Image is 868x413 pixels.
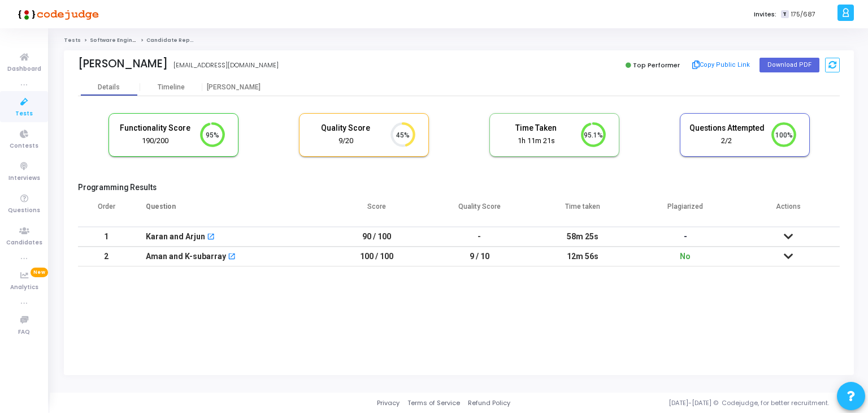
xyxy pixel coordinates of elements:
[31,268,48,277] span: New
[78,195,134,227] th: Order
[308,136,384,147] div: 9/20
[498,123,574,133] h5: Time Taken
[759,58,819,72] button: Download PDF
[202,83,264,92] div: [PERSON_NAME]
[791,10,815,19] span: 175/687
[64,37,81,44] a: Tests
[10,141,38,151] span: Contests
[228,253,236,261] mat-icon: open_in_new
[689,123,765,133] h5: Questions Attempted
[18,328,30,337] span: FAQ
[64,37,854,44] nav: breadcrumb
[325,247,428,266] td: 100 / 100
[377,398,400,408] a: Privacy
[7,64,41,74] span: Dashboard
[531,247,633,266] td: 12m 56s
[689,57,754,74] button: Copy Public Link
[78,227,134,247] td: 1
[90,37,142,44] a: Software Engineer
[173,61,279,70] div: [EMAIL_ADDRESS][DOMAIN_NAME]
[158,83,185,92] div: Timeline
[510,398,854,408] div: [DATE]-[DATE] © Codejudge, for better recruitment.
[468,398,510,408] a: Refund Policy
[737,195,840,227] th: Actions
[146,227,205,246] div: Karan and Arjun
[531,227,633,247] td: 58m 25s
[684,232,687,241] span: -
[633,61,680,70] span: Top Performer
[8,206,40,216] span: Questions
[6,238,42,248] span: Candidates
[146,37,198,44] span: Candidate Report
[118,123,193,133] h5: Functionality Score
[14,3,99,25] img: logo
[428,195,531,227] th: Quality Score
[308,123,384,133] h5: Quality Score
[325,195,428,227] th: Score
[754,10,776,19] label: Invites:
[78,247,134,266] td: 2
[146,247,226,266] div: Aman and K-subarray
[531,195,633,227] th: Time taken
[428,247,531,266] td: 9 / 10
[10,283,38,292] span: Analytics
[134,195,325,227] th: Question
[78,57,168,70] div: [PERSON_NAME]
[207,234,215,242] mat-icon: open_in_new
[498,136,574,147] div: 1h 11m 21s
[118,136,193,147] div: 190/200
[8,174,40,183] span: Interviews
[680,252,691,261] span: No
[15,109,33,119] span: Tests
[325,227,428,247] td: 90 / 100
[634,195,737,227] th: Plagiarized
[78,183,840,192] h5: Programming Results
[98,83,120,92] div: Details
[781,10,788,19] span: T
[407,398,460,408] a: Terms of Service
[428,227,531,247] td: -
[689,136,765,147] div: 2/2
